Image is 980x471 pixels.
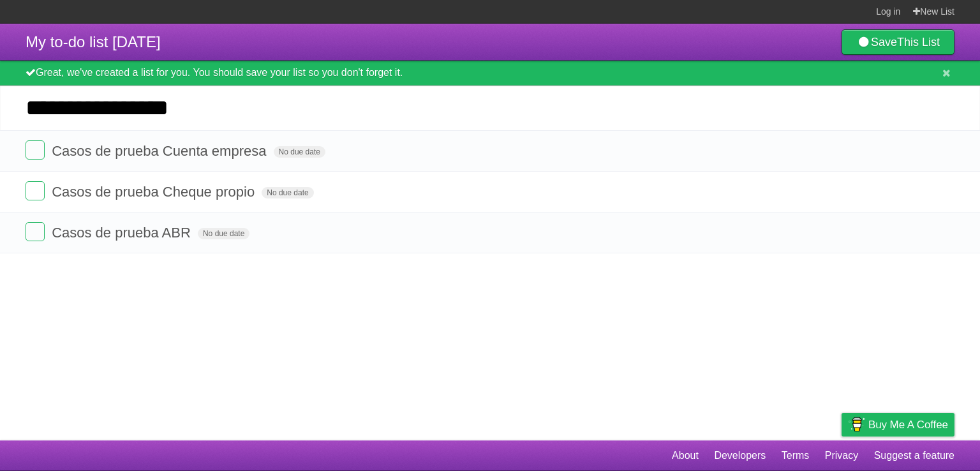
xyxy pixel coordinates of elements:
[842,413,954,437] a: Buy me a coffee
[198,228,249,239] span: No due date
[262,187,313,198] span: No due date
[782,444,810,468] a: Terms
[26,33,161,50] span: My to-do list [DATE]
[842,29,954,55] a: SaveThis List
[672,444,699,468] a: About
[897,36,940,49] b: This List
[52,143,269,159] span: Casos de prueba Cuenta empresa
[52,225,194,241] span: Casos de prueba ABR
[848,414,865,435] img: Buy me a coffee
[874,444,954,468] a: Suggest a feature
[825,444,858,468] a: Privacy
[26,181,45,200] label: Done
[714,444,766,468] a: Developers
[52,184,258,200] span: Casos de prueba Cheque propio
[274,146,325,158] span: No due date
[868,414,948,436] span: Buy me a coffee
[26,140,45,160] label: Done
[26,222,45,241] label: Done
